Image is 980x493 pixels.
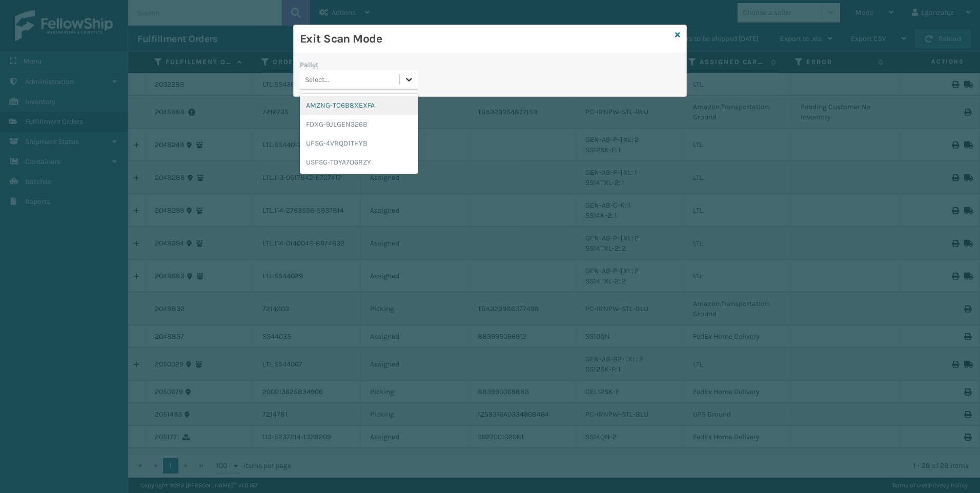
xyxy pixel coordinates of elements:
[300,59,318,70] label: Pallet
[300,153,418,172] div: USPSG-TDYA7O6RZY
[300,31,671,47] h3: Exit Scan Mode
[300,115,418,134] div: FDXG-9JLGEN326B
[305,74,329,85] div: Select...
[300,134,418,153] div: UPSG-4VRQD1THYB
[300,96,418,115] div: AMZNG-TC6B8XEXFA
